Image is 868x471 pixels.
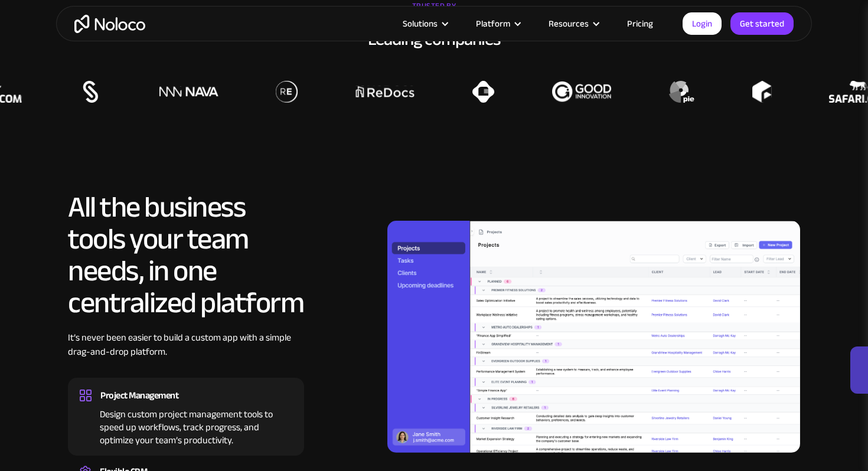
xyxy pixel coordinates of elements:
a: Get started [730,12,794,35]
h2: All the business tools your team needs, in one centralized platform [68,191,304,319]
div: Project Management [100,387,178,404]
div: Resources [534,16,612,31]
div: Solutions [403,16,438,31]
div: Platform [476,16,510,31]
div: It’s never been easier to build a custom app with a simple drag-and-drop platform. [68,331,304,377]
div: Resources [549,16,589,31]
a: home [74,15,145,33]
a: Pricing [612,16,668,31]
div: Platform [461,16,534,31]
div: Solutions [388,16,461,31]
a: Login [683,12,722,35]
div: Design custom project management tools to speed up workflows, track progress, and optimize your t... [80,404,292,447]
